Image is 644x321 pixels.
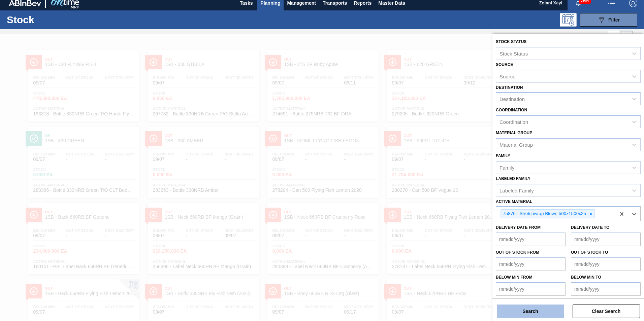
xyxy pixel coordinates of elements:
[496,108,527,112] label: Coordination
[496,233,566,246] input: mm/dd/yyyy
[608,17,620,23] span: Filter
[500,187,534,193] div: Labeled Family
[496,153,510,158] label: Family
[571,250,608,255] label: Out of Stock to
[500,50,528,56] div: Stock Status
[496,282,566,296] input: mm/dd/yyyy
[500,73,516,79] div: Source
[580,13,637,27] button: Filter
[571,225,609,230] label: Delivery Date to
[571,282,641,296] input: mm/dd/yyyy
[496,62,513,67] label: Source
[608,31,620,43] div: List Vision
[496,176,530,181] label: Labeled Family
[500,119,528,125] div: Coordination
[496,199,532,204] label: Active Material
[500,142,533,147] div: Material Group
[571,257,641,271] input: mm/dd/yyyy
[620,31,633,43] div: Card Vision
[501,210,587,218] div: 75876 - Stretchwrap Blown 500x1500x25
[500,96,525,102] div: Destination
[500,165,514,170] div: Family
[496,275,533,280] label: Below Min from
[560,13,577,27] div: Programming: no user selected
[496,39,526,44] label: Stock Status
[496,250,539,255] label: Out of Stock from
[571,233,641,246] input: mm/dd/yyyy
[7,16,107,24] h1: Stock
[496,257,566,271] input: mm/dd/yyyy
[496,85,523,90] label: Destination
[496,131,532,135] label: Material Group
[571,275,601,280] label: Below Min to
[496,225,541,230] label: Delivery Date from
